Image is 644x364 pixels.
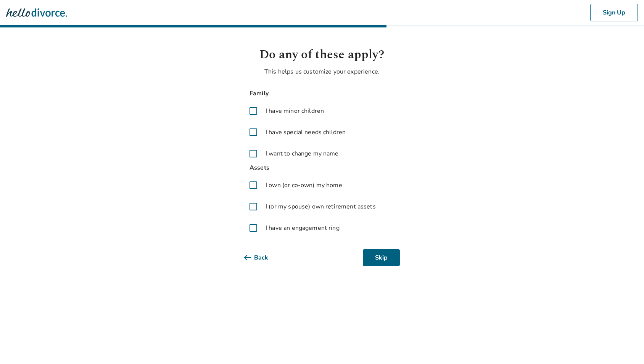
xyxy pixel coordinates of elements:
[244,67,400,76] p: This helps us customize your experience.
[6,5,67,20] img: Hello Divorce Logo
[363,249,400,266] button: Skip
[244,249,280,266] button: Back
[266,149,339,158] span: I want to change my name
[606,327,644,364] iframe: Chat Widget
[266,223,340,233] span: I have an engagement ring
[266,181,342,190] span: I own (or co-own) my home
[244,46,400,64] h1: Do any of these apply?
[266,106,324,115] span: I have minor children
[244,88,400,99] span: Family
[590,4,638,21] button: Sign Up
[266,128,346,137] span: I have special needs children
[266,202,376,211] span: I (or my spouse) own retirement assets
[244,163,400,173] span: Assets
